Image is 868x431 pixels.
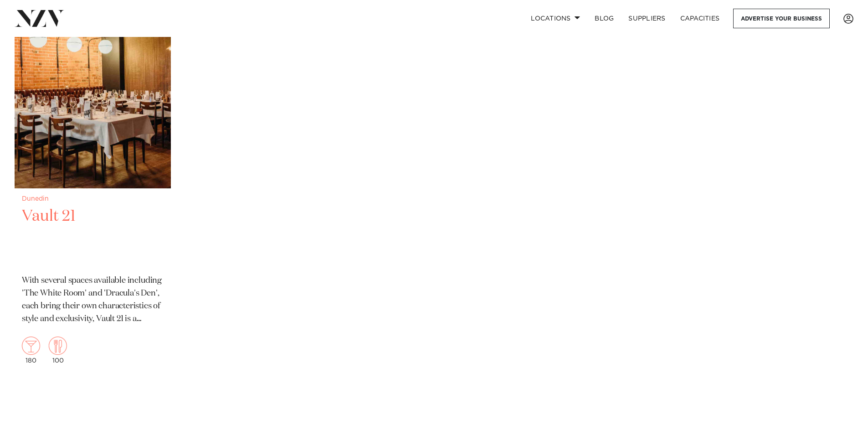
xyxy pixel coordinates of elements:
[49,337,67,355] img: dining.png
[673,9,727,28] a: Capacities
[524,9,587,28] a: Locations
[22,206,164,268] h2: Vault 21
[15,10,64,26] img: nzv-logo.png
[22,337,40,364] div: 180
[22,196,164,203] small: Dunedin
[49,337,67,364] div: 100
[22,337,40,355] img: cocktail.png
[22,275,164,326] p: With several spaces available including 'The White Room' and 'Dracula's Den', each bring their ow...
[587,9,621,28] a: BLOG
[621,9,673,28] a: SUPPLIERS
[733,9,830,28] a: Advertise your business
